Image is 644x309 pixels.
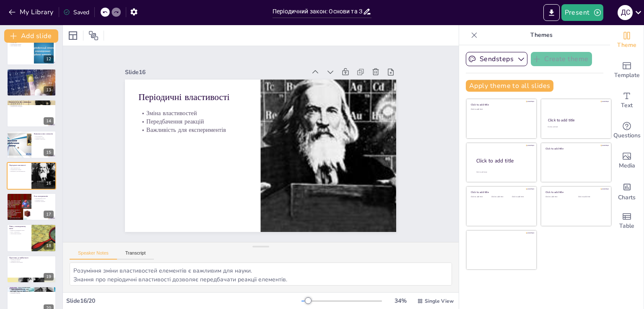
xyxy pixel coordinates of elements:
[4,29,58,43] button: Add slide
[545,147,605,150] div: Click to add title
[44,211,54,218] div: 17
[578,196,605,198] div: Click to add text
[9,231,29,233] p: Роль у технологіях
[9,258,54,260] p: Основи для навчання
[273,5,363,18] input: Insert title
[9,73,54,75] p: Взаємодія елементів
[117,250,154,260] button: Transcript
[621,101,633,110] span: Text
[471,191,531,194] div: Click to add title
[9,103,54,104] p: Спільні властивості
[9,167,29,169] p: Зміна властивостей
[9,44,31,45] p: Передбачення реакцій
[425,298,454,304] span: Single View
[610,25,644,55] div: Change the overall theme
[9,70,54,72] p: Періодична система елементів
[34,137,54,139] p: Розширення знань
[7,162,56,190] div: 16
[9,170,29,172] p: Важливість для експериментів
[9,45,31,47] p: Застосування в науці
[133,54,314,81] div: Slide 16
[9,106,54,108] p: Передбачення поведінки
[7,37,56,65] div: 12
[9,293,54,294] p: Підтримка навчання
[619,221,634,231] span: Table
[34,139,54,140] p: Розвиток технологій
[9,290,54,291] p: Подяка за увагу
[34,136,54,137] p: Нові відкриття
[610,116,644,146] div: Get real-time input from your audience
[545,196,572,198] div: Click to add text
[548,126,603,128] div: Click to add text
[471,103,531,106] div: Click to add title
[44,273,54,281] div: 19
[618,5,633,20] div: Д С
[7,224,56,252] div: 18
[618,4,633,21] button: Д С
[471,108,531,111] div: Click to add text
[66,29,80,42] div: Layout
[610,85,644,116] div: Add text boxes
[7,193,56,221] div: 17
[66,297,301,305] div: Slide 16 / 20
[618,193,636,202] span: Charts
[44,149,54,156] div: 15
[9,262,54,263] p: Можливості для розвитку
[471,196,490,198] div: Click to add text
[88,31,99,41] span: Position
[7,255,56,283] div: 19
[9,164,29,166] p: Періодичні властивості
[390,297,410,305] div: 34 %
[543,4,560,21] button: Export to PowerPoint
[70,250,117,260] button: Speaker Notes
[9,225,29,229] p: Хімія у повсякденному житті
[617,41,636,50] span: Theme
[619,161,635,170] span: Media
[44,242,54,250] div: 18
[70,263,452,286] textarea: Розуміння зміни властивостей елементів є важливим для науки. Знання про періодичні властивості до...
[34,198,54,199] p: Підтвердження теорії
[44,180,54,187] div: 16
[9,260,54,262] p: Академічна кар'єра
[9,104,54,106] p: Класифікація елементів
[476,171,529,173] div: Click to add body
[610,146,644,176] div: Add images, graphics, shapes or video
[545,191,605,194] div: Click to add title
[531,52,592,66] button: Create theme
[9,169,29,170] p: Передбачення реакцій
[9,232,29,234] p: Обґрунтовані рішення
[613,131,641,140] span: Questions
[9,72,54,73] p: Структурована інформація
[9,42,31,44] p: Основи хімії
[466,80,553,92] button: Apply theme to all slides
[9,257,54,259] p: Підготовка до майбутнього
[9,291,54,293] p: Застосування знань
[614,71,640,80] span: Template
[491,196,510,198] div: Click to add text
[512,196,531,198] div: Click to add text
[44,55,54,63] div: 12
[610,55,644,85] div: Add ready made slides
[34,133,54,135] p: Вивчення нових елементів
[44,86,54,94] div: 13
[466,52,527,66] button: Sendsteps
[548,118,604,123] div: Click to add title
[481,25,602,45] p: Themes
[9,75,54,76] p: Важливість для навчання
[6,5,57,19] button: My Library
[7,131,56,158] div: 15
[9,288,54,290] p: Завершення уроку
[7,69,56,96] div: 13
[44,117,54,125] div: 14
[142,96,251,116] p: Зміна властивостей
[34,195,54,198] p: Роль експериментів
[144,78,253,102] p: Періодичні властивості
[141,105,250,124] p: Передбачення реакцій
[561,4,603,21] button: Present
[63,8,89,16] div: Saved
[7,100,56,127] div: 14
[610,176,644,206] div: Add charts and graphs
[34,199,54,201] p: Перевірка гіпотез
[9,229,29,231] p: Вплив на повсякденне життя
[34,201,54,203] p: Практичне навчання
